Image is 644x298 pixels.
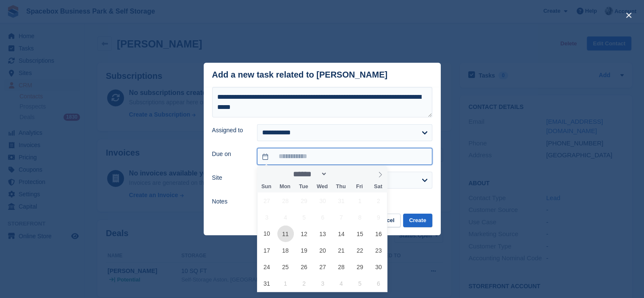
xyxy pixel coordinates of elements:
span: August 3, 2025 [259,209,275,226]
span: August 9, 2025 [370,209,387,226]
span: August 26, 2025 [296,259,312,275]
span: August 29, 2025 [351,259,368,275]
span: Mon [276,184,294,189]
span: August 2, 2025 [370,192,387,209]
span: September 5, 2025 [351,275,368,292]
span: August 21, 2025 [333,242,349,259]
label: Due on [212,150,247,159]
button: close [622,8,636,22]
span: August 28, 2025 [333,259,349,275]
span: August 17, 2025 [259,242,275,259]
span: August 18, 2025 [277,242,294,259]
div: Add a new task related to [PERSON_NAME] [212,70,388,80]
span: August 8, 2025 [351,209,368,226]
span: July 30, 2025 [314,192,331,209]
span: Wed [313,184,332,189]
span: September 1, 2025 [277,275,294,292]
span: August 14, 2025 [333,226,349,242]
span: August 1, 2025 [351,192,368,209]
span: August 12, 2025 [296,226,312,242]
span: September 2, 2025 [296,275,312,292]
span: August 7, 2025 [333,209,349,226]
span: August 27, 2025 [314,259,331,275]
span: July 29, 2025 [296,192,312,209]
span: August 19, 2025 [296,242,312,259]
span: September 3, 2025 [314,275,331,292]
span: September 4, 2025 [333,275,349,292]
span: August 6, 2025 [314,209,331,226]
span: August 13, 2025 [314,226,331,242]
span: July 28, 2025 [277,192,294,209]
span: August 10, 2025 [259,226,275,242]
span: August 5, 2025 [296,209,312,226]
span: August 11, 2025 [277,226,294,242]
span: August 22, 2025 [351,242,368,259]
span: Sat [369,184,387,189]
label: Site [212,173,247,182]
label: Assigned to [212,126,247,135]
span: August 15, 2025 [351,226,368,242]
span: August 25, 2025 [277,259,294,275]
span: August 24, 2025 [259,259,275,275]
span: August 16, 2025 [370,226,387,242]
label: Notes [212,197,247,206]
span: Sun [257,184,276,189]
span: August 23, 2025 [370,242,387,259]
span: Tue [294,184,313,189]
span: July 27, 2025 [259,192,275,209]
input: Year [327,170,354,178]
button: Create [403,214,432,228]
span: August 31, 2025 [259,275,275,292]
span: July 31, 2025 [333,192,349,209]
span: Thu [332,184,350,189]
select: Month [290,170,328,178]
span: August 20, 2025 [314,242,331,259]
span: August 30, 2025 [370,259,387,275]
span: August 4, 2025 [277,209,294,226]
span: September 6, 2025 [370,275,387,292]
span: Fri [350,184,369,189]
